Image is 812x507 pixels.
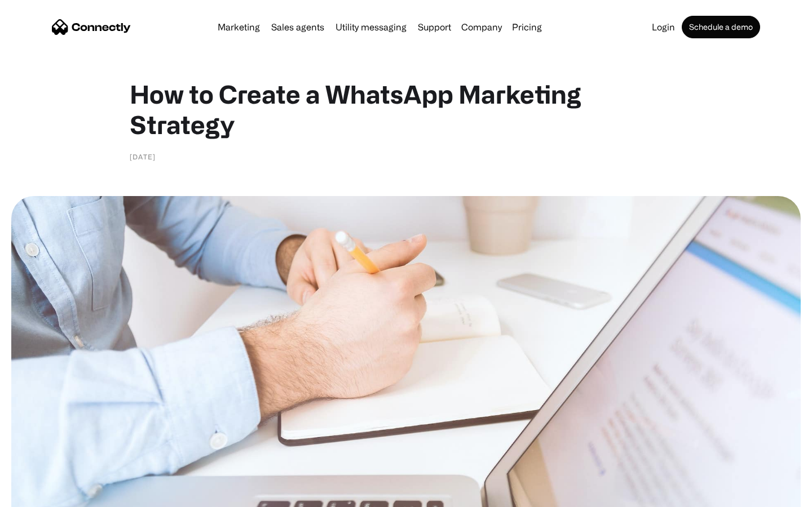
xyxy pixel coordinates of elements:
a: Utility messaging [331,23,411,32]
div: Company [461,19,502,35]
h1: How to Create a WhatsApp Marketing Strategy [130,79,682,140]
a: Support [413,23,456,32]
a: Sales agents [267,23,329,32]
a: Schedule a demo [682,16,760,38]
a: Marketing [213,23,264,32]
a: Login [647,23,679,32]
ul: Language list [23,487,68,503]
aside: Language selected: English [11,487,68,503]
a: Pricing [507,23,546,32]
div: [DATE] [130,151,156,162]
